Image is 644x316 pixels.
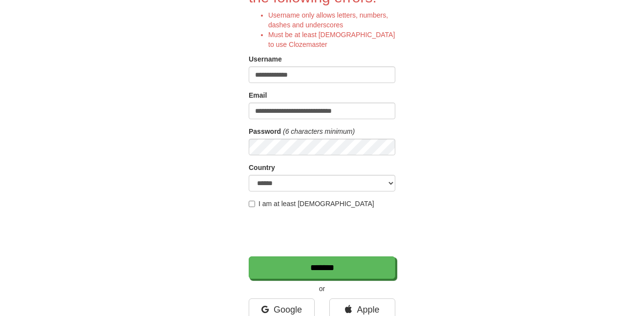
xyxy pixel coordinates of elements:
li: Username only allows letters, numbers, dashes and underscores [268,10,395,30]
label: I am at least [DEMOGRAPHIC_DATA] [249,199,374,209]
label: Country [249,163,275,172]
label: Username [249,54,282,64]
label: Email [249,90,267,100]
p: or [249,284,395,294]
input: I am at least [DEMOGRAPHIC_DATA] [249,201,255,207]
em: (6 characters minimum) [283,127,355,135]
li: Must be at least [DEMOGRAPHIC_DATA] to use Clozemaster [268,30,395,49]
iframe: reCAPTCHA [249,213,397,252]
label: Password [249,126,281,136]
